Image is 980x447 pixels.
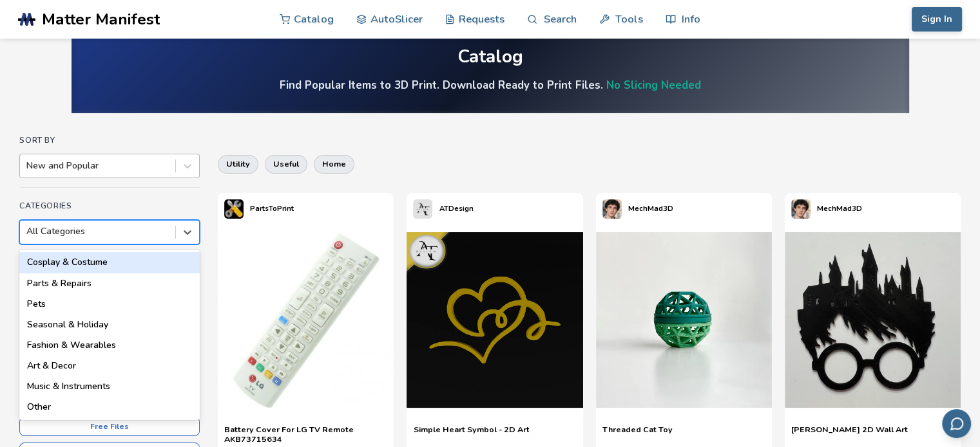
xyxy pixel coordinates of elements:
p: MechMad3D [817,202,862,215]
button: Free Files [19,417,200,436]
input: New and Popular [26,161,29,171]
p: MechMad3D [628,202,673,215]
img: MechMad3D's profile [791,199,811,219]
button: home [314,155,354,173]
a: [PERSON_NAME] 2D Wall Art [791,424,908,444]
p: PartsToPrint [250,202,294,215]
div: Other [19,397,200,417]
div: Art & Decor [19,356,200,376]
p: ATDesign [439,202,473,215]
a: PartsToPrint's profilePartsToPrint [218,193,300,225]
div: Fashion & Wearables [19,335,200,356]
button: Send feedback via email [942,409,971,438]
a: Simple Heart Symbol - 2D Art [413,424,529,444]
button: utility [218,155,258,173]
img: ATDesign's profile [413,199,432,219]
div: Cosplay & Costume [19,252,200,273]
a: Battery Cover For LG TV Remote AKB73715634 [224,424,387,444]
img: MechMad3D's profile [602,199,622,219]
a: ATDesign's profileATDesign [407,193,479,225]
div: Seasonal & Holiday [19,315,200,335]
a: No Slicing Needed [606,78,701,93]
a: Threaded Cat Toy [602,424,673,444]
div: Pets [19,294,200,315]
span: Matter Manifest [42,10,160,28]
input: All CategoriesAll Categories3D Printer Parts & AccessoriesElectronic & Device AccessoriesHome, Ki... [26,226,29,237]
button: useful [265,155,307,173]
button: Sign In [912,7,962,32]
div: Parts & Repairs [19,273,200,294]
h4: Find Popular Items to 3D Print. Download Ready to Print Files. [280,78,701,93]
img: PartsToPrint's profile [224,199,244,219]
h4: Sort By [19,136,200,145]
a: MechMad3D's profileMechMad3D [785,193,869,225]
div: Music & Instruments [19,376,200,397]
h4: Categories [19,201,200,210]
a: MechMad3D's profileMechMad3D [596,193,680,225]
div: Catalog [457,47,523,67]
